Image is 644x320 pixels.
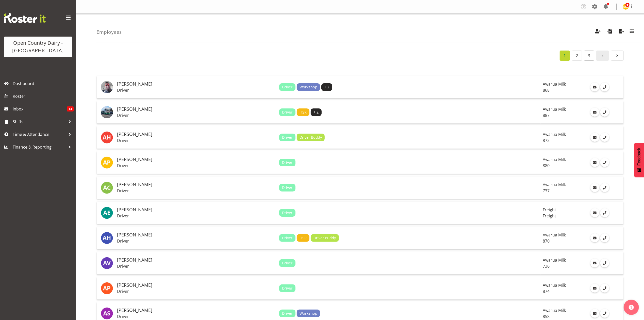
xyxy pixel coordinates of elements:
[543,263,550,269] span: 736
[590,309,599,318] a: Email Employee
[600,133,609,142] a: Call Employee
[13,92,74,100] span: Roster
[313,235,336,241] span: Driver Buddy
[590,158,599,167] a: Email Employee
[13,143,66,151] span: Finance & Reporting
[9,39,67,54] div: Open Country Dairy - [GEOGRAPHIC_DATA]
[543,132,566,137] span: Awarua Milk
[616,26,627,38] button: Export Employees
[543,138,550,143] span: 873
[117,289,275,294] p: Driver
[600,233,609,242] a: Call Employee
[101,232,113,244] img: andy-haywood7381.jpg
[67,106,74,111] span: 14
[13,80,74,87] span: Dashboard
[282,84,293,90] span: Driver
[590,233,599,242] a: Email Employee
[117,88,275,93] p: Driver
[117,157,275,162] h5: [PERSON_NAME]
[596,51,609,61] a: Page 0.
[623,4,629,10] img: milk-reception-awarua7542.jpg
[117,207,275,212] h5: [PERSON_NAME]
[324,84,329,90] span: + 2
[282,160,293,165] span: Driver
[584,51,594,61] a: Page 3.
[300,135,322,140] span: Driver Buddy
[4,13,46,23] img: Rosterit website logo
[590,259,599,267] a: Email Employee
[543,106,566,112] span: Awarua Milk
[600,108,609,117] a: Call Employee
[543,289,550,294] span: 874
[543,188,550,194] span: 737
[600,183,609,192] a: Call Employee
[590,83,599,91] a: Email Employee
[117,308,275,313] h5: [PERSON_NAME]
[282,210,293,216] span: Driver
[117,314,275,319] p: Driver
[117,258,275,263] h5: [PERSON_NAME]
[600,259,609,267] a: Call Employee
[590,133,599,142] a: Email Employee
[593,26,603,38] button: Create Employees
[543,87,550,93] span: 868
[101,81,113,93] img: alan-rolton04c296bc37223c8dd08f2cd7387a414a.png
[300,235,307,241] span: HSR
[543,314,550,319] span: 858
[543,207,556,213] span: Freight
[101,282,113,294] img: annette-parker10197.jpg
[543,282,566,288] span: Awarua Milk
[13,131,66,138] span: Time & Attendance
[543,113,550,118] span: 887
[600,83,609,91] a: Call Employee
[590,183,599,192] a: Email Employee
[101,307,113,319] img: anthony-shaw10225.jpg
[600,208,609,217] a: Call Employee
[13,105,67,113] span: Inbox
[282,185,293,190] span: Driver
[117,232,275,237] h5: [PERSON_NAME]
[300,109,307,115] span: HSR
[543,232,566,238] span: Awarua Milk
[282,260,293,266] span: Driver
[117,283,275,288] h5: [PERSON_NAME]
[604,26,615,38] button: Import Employees
[543,238,550,244] span: 870
[590,284,599,293] a: Email Employee
[543,81,566,87] span: Awarua Milk
[590,108,599,117] a: Email Employee
[543,163,550,168] span: 880
[313,109,319,115] span: + 2
[101,106,113,118] img: andrew-muirad45df72db9e0ef9b86311889fb83021.png
[543,157,566,162] span: Awarua Milk
[590,208,599,217] a: Email Employee
[117,163,275,168] p: Driver
[117,82,275,87] h5: [PERSON_NAME]
[629,305,634,310] img: help-xxl-2.png
[300,311,317,316] span: Workshop
[101,207,113,219] img: andy-earnshaw7380.jpg
[543,308,566,313] span: Awarua Milk
[611,51,624,61] a: Page 2.
[101,156,113,169] img: andrew-poole7464.jpg
[543,213,556,219] span: Freight
[282,235,293,241] span: Driver
[117,213,275,218] p: Driver
[543,257,566,263] span: Awarua Milk
[101,182,113,194] img: andrew-crawford10983.jpg
[117,138,275,143] p: Driver
[634,143,644,177] button: Feedback - Show survey
[101,131,113,143] img: andrew-henderson7383.jpg
[117,188,275,193] p: Driver
[96,29,122,35] h4: Employees
[543,182,566,187] span: Awarua Milk
[282,285,293,291] span: Driver
[282,311,293,316] span: Driver
[13,118,66,125] span: Shifts
[117,107,275,112] h5: [PERSON_NAME]
[637,148,641,166] span: Feedback
[572,51,582,61] a: Page 2.
[117,238,275,244] p: Driver
[600,309,609,318] a: Call Employee
[300,84,317,90] span: Workshop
